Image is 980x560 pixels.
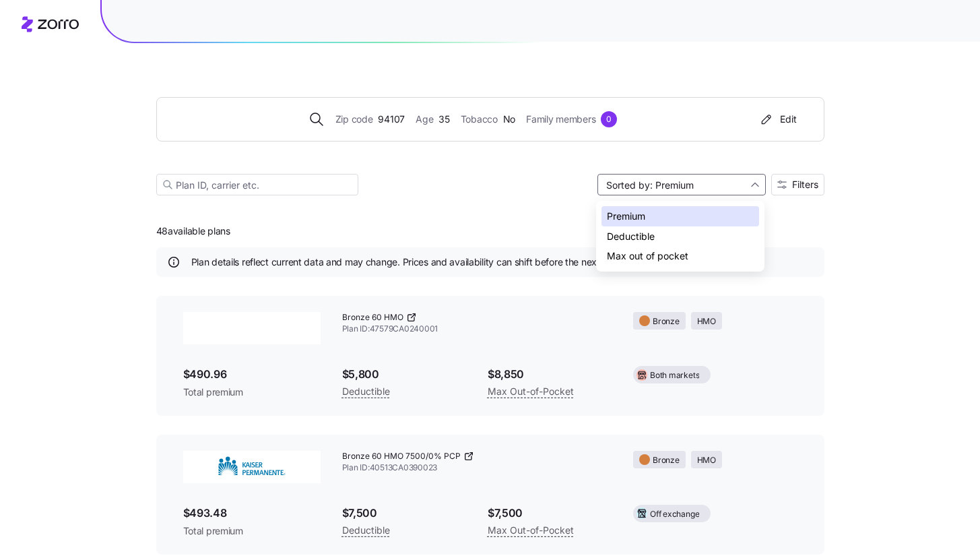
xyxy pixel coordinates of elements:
span: $8,850 [488,366,612,383]
span: Tobacco [461,112,498,127]
span: No [503,112,515,127]
span: 94107 [378,112,405,127]
div: Edit [758,113,797,126]
input: Sort by [597,174,766,195]
span: Plan details reflect current data and may change. Prices and availability can shift before the ne... [191,255,671,269]
span: Family members [526,112,595,127]
span: Bronze [653,454,680,467]
span: Plan ID: 40513CA0390023 [342,462,612,474]
span: $7,500 [342,505,466,522]
span: Both markets [650,369,699,382]
span: Bronze [653,315,680,328]
span: Total premium [183,524,321,538]
span: Max Out-of-Pocket [488,383,574,400]
span: Deductible [342,383,390,400]
span: $493.48 [183,505,321,522]
input: Plan ID, carrier etc. [156,174,358,195]
img: Chinese Community Health Plan [183,312,321,344]
div: Premium [601,206,759,226]
span: Bronze 60 HMO [342,312,403,323]
span: Off exchange [650,508,699,521]
img: Kaiser Permanente [183,451,321,483]
span: 35 [438,112,449,127]
div: Max out of pocket [601,246,759,266]
span: HMO [697,315,716,328]
button: Filters [771,174,824,195]
span: Age [416,112,433,127]
span: HMO [697,454,716,467]
span: Zip code [335,112,373,127]
span: $5,800 [342,366,466,383]
span: Bronze 60 HMO 7500/0% PCP [342,451,461,462]
span: $490.96 [183,366,321,383]
div: Deductible [601,226,759,247]
div: 0 [601,111,617,127]
span: Plan ID: 47579CA0240001 [342,323,612,335]
span: Filters [792,180,818,189]
span: Max Out-of-Pocket [488,522,574,538]
span: Total premium [183,385,321,399]
span: $7,500 [488,505,612,522]
span: 48 available plans [156,224,230,238]
span: Deductible [342,522,390,538]
button: Edit [753,108,802,130]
